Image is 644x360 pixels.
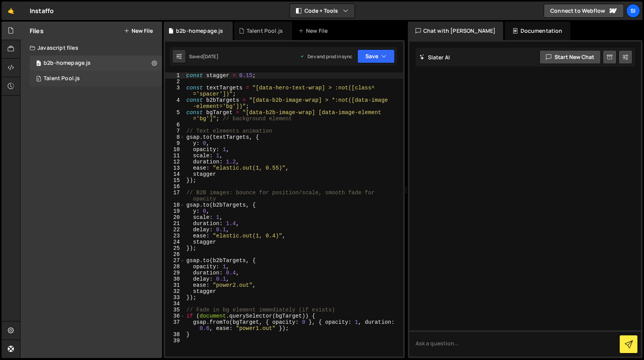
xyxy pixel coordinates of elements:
[298,27,331,35] div: New File
[165,183,185,190] div: 16
[165,313,185,319] div: 36
[165,251,185,257] div: 26
[165,128,185,134] div: 7
[44,75,80,82] div: Talent Pool.js
[300,53,352,60] div: Dev and prod in sync
[290,4,355,18] button: Code + Tools
[357,49,395,63] button: Save
[165,307,185,313] div: 35
[176,27,223,35] div: b2b-homepage.js
[44,60,91,67] div: b2b-homepage.js
[165,171,185,177] div: 14
[165,214,185,220] div: 20
[36,61,41,67] span: 0
[165,146,185,153] div: 10
[165,301,185,307] div: 34
[165,288,185,294] div: 32
[165,190,185,202] div: 17
[408,22,504,40] div: Chat with [PERSON_NAME]
[30,6,54,15] div: Instaffo
[165,208,185,214] div: 19
[36,76,41,82] span: 0
[165,264,185,270] div: 28
[165,202,185,208] div: 18
[419,54,450,61] h2: Slater AI
[203,53,218,60] div: [DATE]
[165,72,185,79] div: 1
[124,28,153,34] button: New File
[2,2,20,20] a: 🤙
[165,331,185,338] div: 38
[626,4,640,18] a: SI
[165,239,185,245] div: 24
[165,97,185,109] div: 4
[165,159,185,165] div: 12
[165,165,185,171] div: 13
[165,79,185,85] div: 2
[165,220,185,227] div: 21
[165,294,185,301] div: 33
[30,56,162,71] div: 15318/45043.js
[165,227,185,233] div: 22
[165,140,185,146] div: 9
[544,4,624,18] a: Connect to Webflow
[30,27,44,35] h2: Files
[165,153,185,159] div: 11
[539,50,601,64] button: Start new chat
[165,134,185,140] div: 8
[165,85,185,97] div: 3
[165,338,185,344] div: 39
[189,53,218,60] div: Saved
[165,270,185,276] div: 29
[247,27,283,35] div: Talent Pool.js
[165,319,185,331] div: 37
[165,177,185,183] div: 15
[165,276,185,282] div: 30
[165,257,185,264] div: 27
[165,122,185,128] div: 6
[165,233,185,239] div: 23
[165,245,185,251] div: 25
[20,40,162,56] div: Javascript files
[165,109,185,122] div: 5
[30,71,162,86] div: 15318/40274.js
[165,282,185,288] div: 31
[505,22,570,40] div: Documentation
